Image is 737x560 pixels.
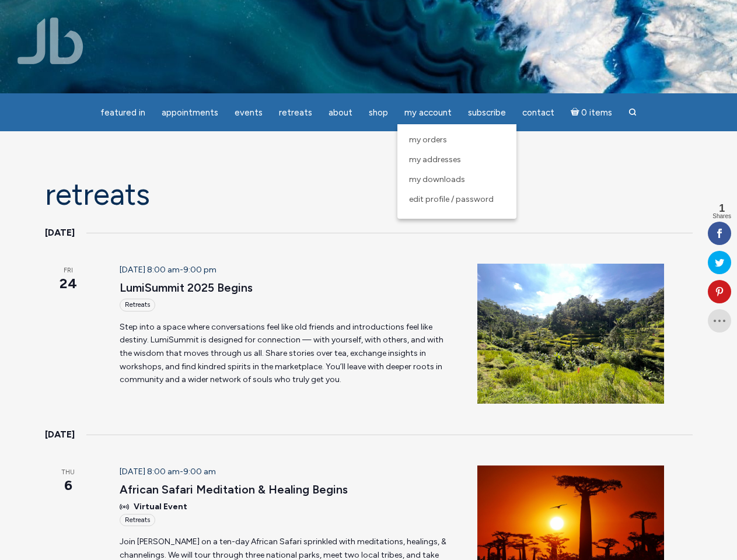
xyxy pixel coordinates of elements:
span: Fri [45,266,92,276]
time: [DATE] [45,225,75,240]
span: My Downloads [409,174,465,184]
img: Jamie Butler. The Everyday Medium [18,17,83,64]
a: featured in [93,101,152,124]
span: 24 [45,274,92,293]
span: Edit Profile / Password [409,194,494,204]
span: 9:00 am [183,467,216,477]
div: Retreats [120,514,155,526]
a: My Addresses [403,150,511,170]
span: 0 items [581,108,612,117]
a: LumiSummit 2025 Begins [120,281,253,295]
span: [DATE] 8:00 am [120,467,180,477]
span: Appointments [162,107,218,118]
span: Subscribe [468,107,506,118]
h1: Retreats [45,178,693,211]
span: About [329,107,352,118]
a: Events [228,101,270,124]
span: Contact [522,107,554,118]
span: Thu [45,468,92,478]
span: 6 [45,475,92,495]
span: My Orders [409,135,447,145]
span: My Account [404,107,452,118]
a: Appointments [155,101,225,124]
p: Step into a space where conversations feel like old friends and introductions feel like destiny. ... [120,321,449,387]
a: Edit Profile / Password [403,190,511,209]
a: Retreats [272,101,319,124]
span: 9:00 pm [183,265,216,275]
span: Virtual Event [134,501,187,514]
a: African Safari Meditation & Healing Begins [120,482,348,497]
a: My Downloads [403,170,511,190]
span: featured in [100,107,145,118]
span: Shop [369,107,388,118]
a: My Account [397,101,459,124]
a: Shop [362,101,395,124]
time: - [120,265,216,275]
a: Contact [515,101,561,124]
a: Subscribe [461,101,513,124]
span: 1 [712,203,731,213]
time: - [120,467,216,477]
div: Retreats [120,299,155,311]
span: Shares [712,213,731,219]
a: My Orders [403,130,511,150]
time: [DATE] [45,427,75,442]
a: About [322,101,359,124]
i: Cart [571,107,582,118]
a: Cart0 items [564,100,620,124]
span: My Addresses [409,155,461,164]
img: JBM Bali Rice Fields 2 [477,264,664,404]
span: Retreats [279,107,312,118]
span: [DATE] 8:00 am [120,265,180,275]
span: Events [235,107,263,118]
